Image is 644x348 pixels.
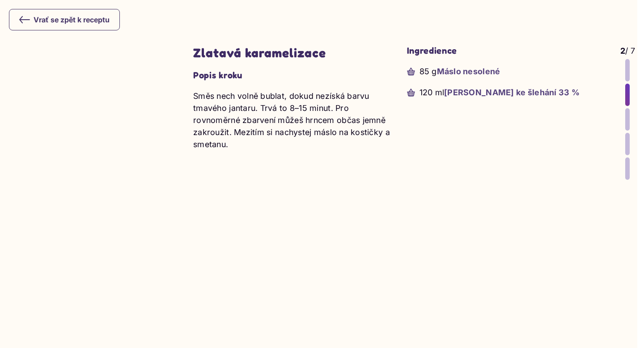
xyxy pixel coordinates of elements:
[9,9,120,30] button: Vrať se zpět k receptu
[620,46,625,55] span: 2
[193,90,398,150] p: Směs nech volně bublat, dokud nezíská barvu tmavého jantaru. Trvá to 8–15 minut. Pro rovnoměrné z...
[19,14,110,25] div: Vrať se zpět k receptu
[437,67,500,76] span: Máslo nesolené
[407,45,611,56] h3: Ingredience
[444,88,580,97] span: [PERSON_NAME] ke šlehání 33 %
[193,70,398,81] h3: Popis kroku
[419,86,580,98] p: 120 ml
[620,45,635,57] p: / 7
[419,65,500,77] p: 85 g
[193,45,398,61] h2: Zlatavá karamelizace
